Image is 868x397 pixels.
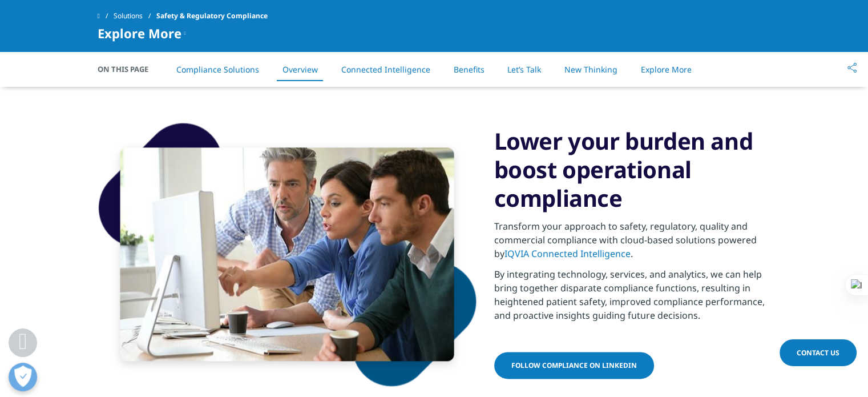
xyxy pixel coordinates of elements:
[564,64,617,75] a: New Thinking
[504,247,631,260] a: IQVIA Connected Intelligence
[98,26,181,40] span: Explore More
[494,127,771,212] h3: Lower your burden and boost operational compliance
[511,360,637,370] span: Follow compliance on LinkedIn
[341,64,430,75] a: Connected Intelligence
[507,64,541,75] a: Let’s Talk
[98,122,477,387] img: shape-1.png
[156,6,268,26] span: Safety & Regulatory Compliance
[114,6,156,26] a: Solutions
[494,352,654,379] a: Follow compliance on LinkedIn
[797,348,839,358] span: Contact Us
[494,219,771,267] p: Transform your approach to safety, regulatory, quality and commercial compliance with cloud-based...
[453,64,484,75] a: Benefits
[282,64,318,75] a: Overview
[98,63,160,75] span: On This Page
[641,64,692,75] a: Explore More
[9,363,37,391] button: Open Preferences
[176,64,259,75] a: Compliance Solutions
[780,339,857,366] a: Contact Us
[494,267,771,329] p: By integrating technology, services, and analytics, we can help bring together disparate complian...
